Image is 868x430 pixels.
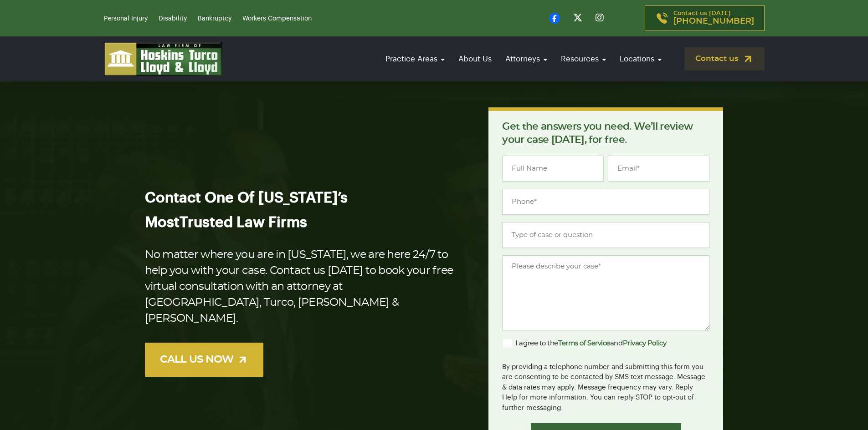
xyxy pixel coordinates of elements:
[104,42,222,76] img: logo
[180,215,307,230] span: Trusted Law Firms
[502,338,666,349] label: I agree to the and
[615,46,666,72] a: Locations
[502,156,604,182] input: Full Name
[502,356,709,414] div: By providing a telephone number and submitting this form you are consenting to be contacted by SM...
[502,189,709,215] input: Phone*
[556,46,611,72] a: Resources
[104,15,148,22] a: Personal Injury
[145,191,348,205] span: Contact One Of [US_STATE]’s
[623,340,667,347] a: Privacy Policy
[645,5,765,31] a: Contact us [DATE][PHONE_NUMBER]
[502,222,709,248] input: Type of case or question
[673,17,754,26] span: [PHONE_NUMBER]
[145,215,180,230] span: Most
[237,354,248,365] img: arrow-up-right-light.svg
[558,340,610,347] a: Terms of Service
[159,15,187,22] a: Disability
[454,46,496,72] a: About Us
[684,47,765,71] a: Contact us
[198,15,231,22] a: Bankruptcy
[145,343,263,377] a: CALL US NOW
[145,247,460,327] p: No matter where you are in [US_STATE], we are here 24/7 to help you with your case. Contact us [D...
[381,46,449,72] a: Practice Areas
[502,120,709,147] p: Get the answers you need. We’ll review your case [DATE], for free.
[242,15,312,22] a: Workers Compensation
[501,46,552,72] a: Attorneys
[673,10,754,26] p: Contact us [DATE]
[608,156,709,182] input: Email*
